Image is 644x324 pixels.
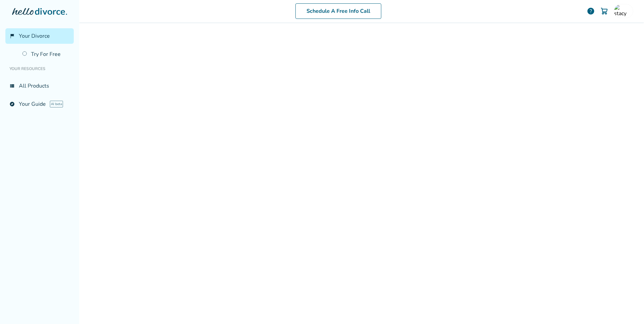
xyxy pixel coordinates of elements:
a: Try For Free [18,46,74,62]
span: view_list [9,83,15,89]
img: Cart [600,7,608,15]
span: AI beta [50,101,63,107]
a: view_listAll Products [5,78,74,94]
span: flag_2 [9,33,15,39]
a: help [587,7,595,15]
img: stacy_morales@hotmail.com [614,4,627,18]
li: Your Resources [5,62,74,75]
a: flag_2Your Divorce [5,28,74,44]
span: Your Divorce [19,32,50,40]
a: exploreYour GuideAI beta [5,96,74,112]
span: explore [9,101,15,107]
a: Schedule A Free Info Call [295,3,381,19]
